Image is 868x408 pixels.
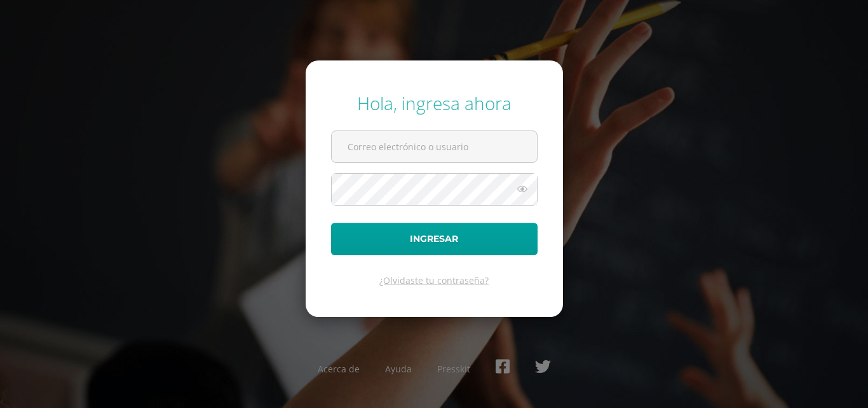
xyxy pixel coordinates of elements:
[318,363,360,375] a: Acerca de
[437,363,470,375] a: Presskit
[385,363,412,375] a: Ayuda
[331,223,538,255] button: Ingresar
[379,274,489,286] a: ¿Olvidaste tu contraseña?
[332,131,537,162] input: Correo electrónico o usuario
[331,91,538,115] div: Hola, ingresa ahora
